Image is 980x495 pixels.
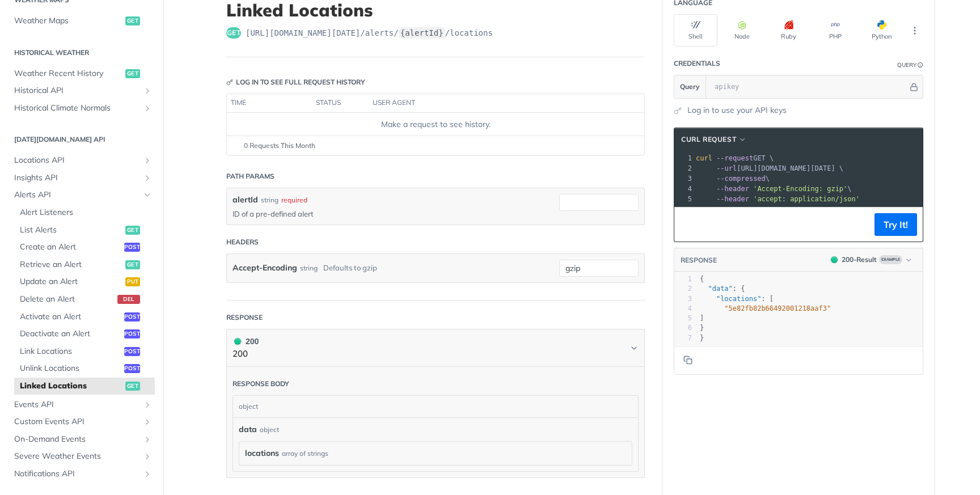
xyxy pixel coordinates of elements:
div: string [261,195,278,205]
a: Severe Weather EventsShow subpages for Severe Weather Events [9,448,155,465]
button: RESPONSE [680,255,717,266]
a: On-Demand EventsShow subpages for On-Demand Events [9,431,155,448]
span: Linked Locations [20,380,122,392]
span: Deactivate an Alert [20,328,121,340]
span: https://api.tomorrow.io/v4/alerts/{alertId}/locations [246,27,493,39]
span: --request [716,154,753,162]
a: Insights APIShow subpages for Insights API [9,170,155,187]
a: Historical APIShow subpages for Historical API [9,82,155,99]
span: GET \ [696,154,774,162]
span: Alerts API [14,189,140,201]
div: 200 [233,335,259,348]
span: --header [716,185,749,193]
a: Linked Locationsget [14,378,155,395]
div: string [300,260,318,276]
span: Locations API [14,155,140,166]
div: Headers [226,237,259,247]
a: Alert Listeners [14,204,155,221]
span: 'Accept-Encoding: gzip' [753,185,847,193]
th: user agent [369,94,622,112]
span: Severe Weather Events [14,451,140,462]
th: status [312,94,369,112]
button: Shell [674,14,717,46]
div: Log in to see full request history [226,77,365,87]
svg: Key [226,79,233,86]
span: post [124,347,140,356]
svg: More ellipsis [910,26,920,36]
a: Unlink Locationspost [14,360,155,377]
button: 200200-ResultExample [825,254,917,265]
span: { [700,275,704,283]
button: Show subpages for Locations API [143,156,152,165]
span: Link Locations [20,346,121,357]
button: Query [674,75,706,98]
span: Retrieve an Alert [20,259,122,270]
div: Query [897,61,916,69]
div: object [233,396,635,417]
span: Historical Climate Normals [14,103,140,114]
button: Show subpages for Notifications API [143,469,152,479]
span: --url [716,164,737,172]
a: Retrieve an Alertget [14,256,155,273]
div: array of strings [282,449,328,459]
div: 5 [674,194,694,204]
a: Notifications APIShow subpages for Notifications API [9,466,155,483]
a: Custom Events APIShow subpages for Custom Events API [9,413,155,430]
a: Activate an Alertpost [14,308,155,325]
span: Query [680,82,700,92]
a: Link Locationspost [14,343,155,360]
span: Create an Alert [20,242,121,253]
button: PHP [813,14,857,46]
div: Credentials [674,58,720,69]
button: 200 200200 [233,335,639,361]
span: post [124,243,140,252]
span: Insights API [14,172,140,184]
a: Delete an Alertdel [14,291,155,308]
span: get [125,260,140,269]
i: Information [918,62,923,68]
span: Delete an Alert [20,294,115,305]
button: Node [720,14,764,46]
div: 7 [674,333,692,343]
span: ] [700,314,704,322]
span: put [125,277,140,286]
span: 0 Requests This Month [244,141,315,151]
button: Copy to clipboard [680,352,696,369]
span: --header [716,195,749,203]
a: Alerts APIHide subpages for Alerts API [9,187,155,204]
span: get [125,69,140,78]
div: 200 - Result [842,255,877,265]
span: [URL][DOMAIN_NAME][DATE] \ [696,164,843,172]
a: Deactivate an Alertpost [14,325,155,342]
span: "5e82fb82b66492001218aaf3" [724,304,831,312]
a: Events APIShow subpages for Events API [9,396,155,413]
span: curl [696,154,712,162]
div: 6 [674,323,692,333]
a: List Alertsget [14,222,155,239]
div: object [260,425,279,435]
span: Unlink Locations [20,363,121,374]
span: post [124,329,140,339]
button: Hide [908,81,920,92]
button: Python [860,14,903,46]
a: Locations APIShow subpages for Locations API [9,152,155,169]
span: Example [879,255,902,264]
span: Weather Recent History [14,68,122,79]
span: "locations" [716,295,761,303]
div: 4 [674,304,692,314]
a: Weather Recent Historyget [9,65,155,82]
label: Accept-Encoding [233,260,297,276]
span: } [700,324,704,332]
span: Custom Events API [14,416,140,428]
button: Show subpages for Custom Events API [143,417,152,426]
span: "data" [708,285,732,293]
p: ID of a pre-defined alert [233,209,542,219]
svg: Chevron [630,344,639,353]
span: --compressed [716,175,766,183]
button: Show subpages for Historical API [143,86,152,95]
div: Defaults to gzip [323,260,377,276]
label: {alertId} [399,27,445,39]
div: 200 200200 [226,367,645,478]
span: Alert Listeners [20,207,152,218]
button: cURL Request [677,134,751,145]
